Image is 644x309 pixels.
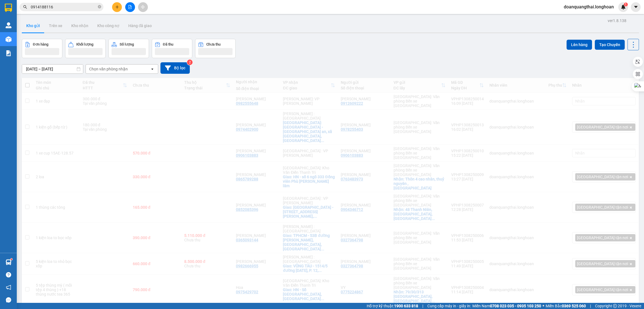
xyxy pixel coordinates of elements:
[206,42,221,46] div: Chưa thu
[427,303,471,309] span: Cung cấp máy in - giấy in:
[44,19,67,32] button: Trên xe
[22,39,62,58] button: Đơn hàng
[98,5,101,8] span: close-circle
[124,19,156,32] button: Hàng đã giao
[367,303,418,309] span: Hỗ trợ kỹ thuật:
[6,22,11,28] img: warehouse-icon
[595,40,625,50] button: Tạo Chuyến
[6,285,11,290] span: notification
[160,62,190,74] button: Bộ lọc
[141,5,145,9] span: aim
[76,42,93,46] div: Khối lượng
[621,4,626,9] img: icon-new-feature
[6,259,11,265] img: warehouse-icon
[98,4,101,10] span: close-circle
[152,39,192,58] button: Đã thu
[5,4,12,12] img: logo-vxr
[590,303,591,309] span: |
[22,65,83,73] input: Select a date range.
[115,5,119,9] span: plus
[6,272,11,277] span: question-circle
[472,303,541,309] span: Miền Nam
[33,42,48,46] div: Đơn hàng
[559,3,618,10] span: doanquangthai.longhoan
[625,3,627,6] span: 1
[187,60,193,65] sup: 2
[490,304,541,308] strong: 0708 023 035 - 0935 103 250
[624,3,628,6] sup: 1
[613,304,617,308] span: copyright
[23,5,27,9] span: search
[567,40,592,50] button: Lên hàng
[138,2,148,12] button: aim
[22,19,44,32] button: Kho gửi
[394,304,418,308] strong: 1900 633 818
[128,5,132,9] span: file-add
[11,258,12,260] sup: 1
[93,19,124,32] button: Kho công nợ
[195,39,236,58] button: Chưa thu
[65,39,106,58] button: Khối lượng
[67,19,93,32] button: Kho nhận
[633,4,638,9] span: caret-down
[6,297,11,303] span: message
[562,304,586,308] strong: 0369 525 060
[89,66,128,72] div: Chọn văn phòng nhận
[108,39,149,58] button: Số lượng
[608,18,626,24] div: ver 1.8.138
[150,67,155,71] svg: open
[31,4,97,10] input: Tìm tên, số ĐT hoặc mã đơn
[112,2,122,12] button: plus
[6,50,11,56] img: solution-icon
[6,36,11,42] img: warehouse-icon
[163,42,173,46] div: Đã thu
[120,42,134,46] div: Số lượng
[546,303,586,309] span: Miền Bắc
[125,2,135,12] button: file-add
[631,2,641,12] button: caret-down
[543,305,544,307] span: ⚪️
[422,303,423,309] span: |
